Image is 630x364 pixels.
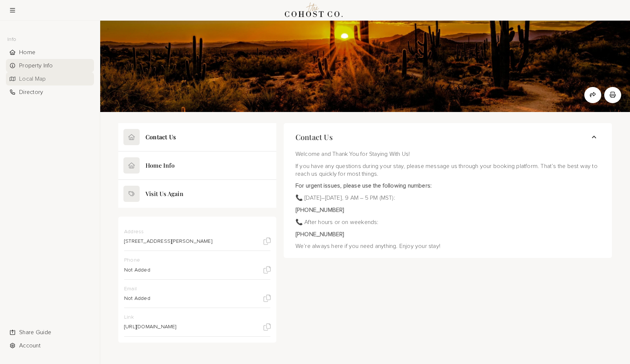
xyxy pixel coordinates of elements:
[295,150,600,158] p: Welcome and Thank You for Staying With Us!
[6,85,94,99] div: Directory
[6,59,94,72] div: Property Info
[295,218,600,226] p: 📞 After hours or on weekends:
[295,162,600,178] p: If you have any questions during your stay, please message us through your booking platform. That...
[6,85,94,99] li: Navigation item
[124,323,176,330] p: [URL][DOMAIN_NAME]
[6,339,94,352] li: Navigation item
[6,59,94,72] li: Navigation item
[295,183,431,189] strong: For urgent issues, please use the following numbers:
[6,326,94,339] div: Share Guide
[124,286,265,292] p: Email
[6,326,94,339] li: Navigation item
[6,46,94,59] li: Navigation item
[295,242,600,250] p: We’re always here if you need anything. Enjoy your stay!
[295,132,333,142] span: Contact Us
[6,339,94,352] div: Account
[283,0,346,20] img: Logo
[6,72,94,85] div: Local Map
[124,257,265,263] p: Phone
[124,314,265,321] p: Link
[124,267,150,273] p: Not Added
[295,207,344,213] strong: [PHONE_NUMBER]
[124,295,150,302] p: Not Added
[6,72,94,85] li: Navigation item
[284,123,612,151] button: Contact Us
[6,46,94,59] div: Home
[295,194,600,202] p: 📞 [DATE]–[DATE], 9 AM – 5 PM (MST):
[124,238,212,245] p: [STREET_ADDRESS][PERSON_NAME]
[124,228,265,235] p: Address
[295,231,344,237] strong: [PHONE_NUMBER]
